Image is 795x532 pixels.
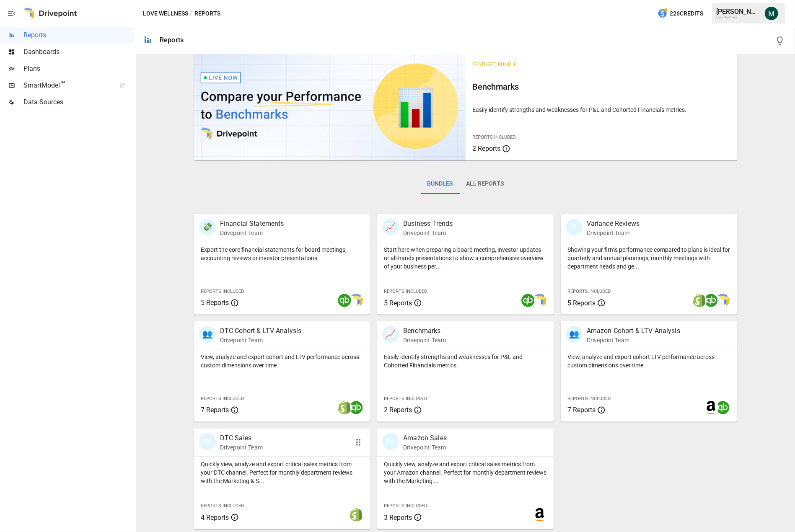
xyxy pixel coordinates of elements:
[587,219,640,229] p: Variance Reviews
[194,52,466,160] img: video thumbnail
[201,353,364,369] p: View, analyze and export cohort and LTV performance across custom dimensions over time.
[220,443,263,452] p: Drivepoint Team
[472,80,730,93] h6: Benchmarks
[587,326,680,336] p: Amazon Cohort & LTV Analysis
[201,245,364,262] p: Export the core financial statements for board meetings, accounting reviews or investor presentat...
[338,294,351,307] img: quickbooks
[403,433,447,443] p: Amazon Sales
[382,219,399,235] div: 📈
[384,353,547,369] p: Easily identify strengths and weaknesses for P&L and Cohorted Financials metrics.
[716,8,760,15] div: [PERSON_NAME]
[403,336,446,344] p: Drivepoint Team
[201,460,364,485] p: Quickly view, analyze and export critical sales metrics from your DTC channel. Perfect for monthl...
[704,294,718,307] img: quickbooks
[220,433,263,443] p: DTC Sales
[460,174,511,194] button: All Reports
[201,299,229,307] span: 5 Reports
[201,396,244,401] span: Reports Included
[421,174,460,194] button: Bundles
[521,294,535,307] img: quickbooks
[567,353,731,369] p: View, analyze and export cohort LTV performance across custom dimensions over time.
[704,401,718,414] img: amazon
[23,80,111,90] span: SmartModel
[23,97,134,107] span: Data Sources
[472,62,517,67] span: Featured Bundle
[23,64,134,74] span: Plans
[566,326,583,343] div: 👥
[220,326,302,336] p: DTC Cohort & LTV Analysis
[533,508,546,522] img: amazon
[472,134,515,140] span: Reports Included
[199,433,216,450] div: 🛍
[384,503,427,509] span: Reports Included
[472,106,730,114] p: Easily identify strengths and weaknesses for P&L and Cohorted Financials metrics.
[382,433,399,450] div: 🛍
[201,289,244,294] span: Reports Included
[382,326,399,343] div: 📈
[60,79,66,90] span: ™
[350,401,363,414] img: quickbooks
[403,219,453,229] p: Business Trends
[693,294,706,307] img: shopify
[220,229,284,237] p: Drivepoint Team
[199,326,216,343] div: 👥
[190,8,193,19] div: /
[350,508,363,522] img: shopify
[567,299,596,307] span: 5 Reports
[338,401,351,414] img: shopify
[384,299,412,307] span: 5 Reports
[384,245,547,271] p: Start here when preparing a board meeting, investor updates or all-hands presentations to show a ...
[143,8,188,19] button: Love Wellness
[716,294,730,307] img: smart model
[403,229,453,237] p: Drivepoint Team
[567,406,596,414] span: 7 Reports
[716,15,760,19] div: Love Wellness
[765,7,778,20] img: Michael Cormack
[384,514,412,522] span: 3 Reports
[587,336,680,344] p: Drivepoint Team
[533,294,546,307] img: smart model
[384,460,547,485] p: Quickly view, analyze and export critical sales metrics from your Amazon channel. Perfect for mon...
[670,8,703,19] span: 226 Credits
[201,514,229,522] span: 4 Reports
[220,336,302,344] p: Drivepoint Team
[23,30,134,40] span: Reports
[384,396,427,401] span: Reports Included
[587,229,640,237] p: Drivepoint Team
[201,406,229,414] span: 7 Reports
[384,406,412,414] span: 2 Reports
[566,219,583,235] div: 🗓
[403,443,447,452] p: Drivepoint Team
[567,396,611,401] span: Reports Included
[472,145,500,152] span: 2 Reports
[220,219,284,229] p: Financial Statements
[23,47,134,57] span: Dashboards
[350,294,363,307] img: smart model
[567,289,611,294] span: Reports Included
[716,401,730,414] img: quickbooks
[654,6,707,21] button: 226Credits
[201,503,244,509] span: Reports Included
[384,289,427,294] span: Reports Included
[567,245,731,271] p: Showing your firm's performance compared to plans is ideal for quarterly and annual plannings, mo...
[160,36,184,44] div: Reports
[199,219,216,235] div: 💸
[760,2,783,25] button: Michael Cormack
[403,326,446,336] p: Benchmarks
